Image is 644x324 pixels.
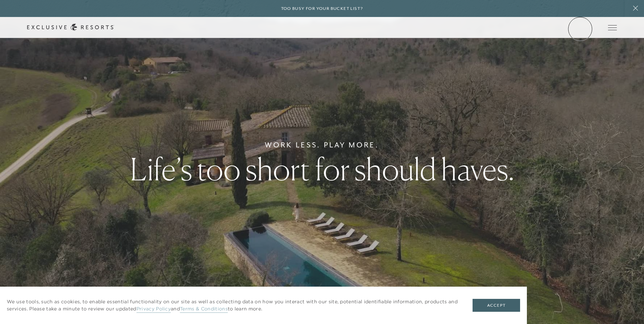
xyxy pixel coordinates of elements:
button: Accept [473,299,520,312]
h6: Too busy for your bucket list? [281,5,363,12]
p: We use tools, such as cookies, to enable essential functionality on our site as well as collectin... [7,298,459,312]
h1: Life’s too short for should haves. [130,154,514,184]
h6: Work Less. Play More. [265,140,379,150]
button: Open navigation [608,25,617,30]
a: Privacy Policy [136,306,171,313]
a: Terms & Conditions [180,306,228,313]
